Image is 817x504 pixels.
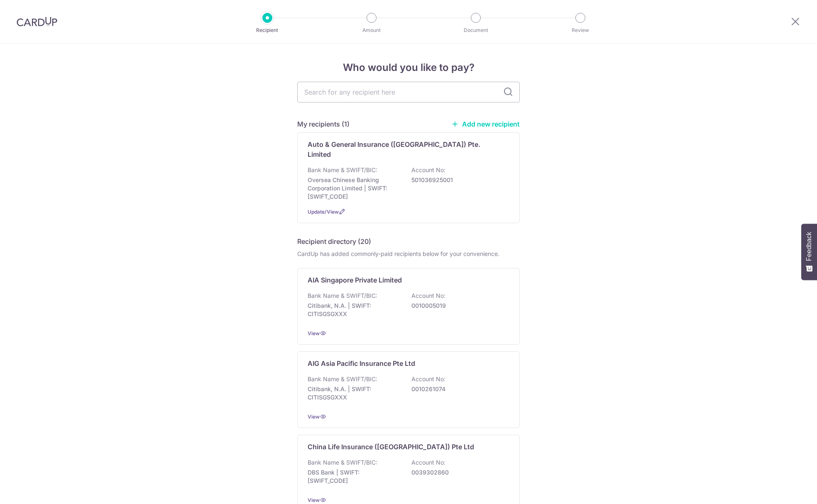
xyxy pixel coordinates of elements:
[308,166,377,174] p: Bank Name & SWIFT/BIC:
[297,119,350,129] h5: My recipients (1)
[308,176,401,201] p: Oversea Chinese Banking Corporation Limited | SWIFT: [SWIFT_CODE]
[308,302,401,318] p: Citibank, N.A. | SWIFT: CITISGSGXXX
[764,479,809,500] iframe: Opens a widget where you can find more information
[308,414,320,420] a: View
[297,82,520,102] input: Search for any recipient here
[411,468,504,477] p: 0039302860
[308,442,474,452] p: China Life Insurance ([GEOGRAPHIC_DATA]) Pte Ltd
[451,120,520,128] a: Add new recipient
[411,292,445,300] p: Account No:
[297,60,520,75] h4: Who would you like to pay?
[308,458,377,467] p: Bank Name & SWIFT/BIC:
[297,236,371,246] h5: Recipient directory (20)
[411,176,504,184] p: 501036925001
[341,26,402,34] p: Amount
[308,209,339,215] a: Update/View
[308,139,499,159] p: Auto & General Insurance ([GEOGRAPHIC_DATA]) Pte. Limited
[308,468,401,485] p: DBS Bank | SWIFT: [SWIFT_CODE]
[17,17,57,27] img: CardUp
[411,302,504,310] p: 0010005019
[411,166,445,174] p: Account No:
[411,375,445,383] p: Account No:
[308,275,402,285] p: AIA Singapore Private Limited
[805,232,813,261] span: Feedback
[308,330,320,336] a: View
[237,26,298,34] p: Recipient
[308,375,377,383] p: Bank Name & SWIFT/BIC:
[550,26,611,34] p: Review
[411,385,504,393] p: 0010261074
[308,292,377,300] p: Bank Name & SWIFT/BIC:
[297,250,520,258] div: CardUp has added commonly-paid recipients below for your convenience.
[308,358,415,368] p: AIG Asia Pacific Insurance Pte Ltd
[801,224,817,280] button: Feedback - Show survey
[308,385,401,402] p: Citibank, N.A. | SWIFT: CITISGSGXXX
[445,26,506,34] p: Document
[308,497,320,503] a: View
[411,458,445,467] p: Account No:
